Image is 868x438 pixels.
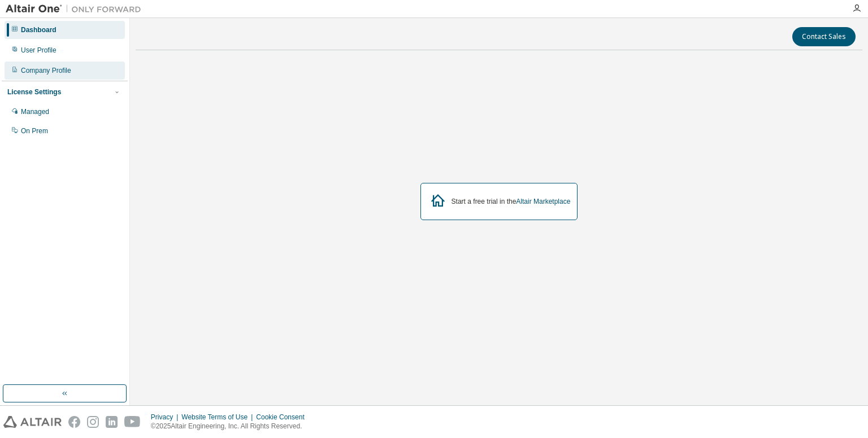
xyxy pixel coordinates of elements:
div: Company Profile [21,66,71,75]
div: Dashboard [21,25,57,34]
div: Managed [21,107,49,116]
a: Altair Marketplace [516,198,570,205]
div: License Settings [7,87,61,97]
div: On Prem [21,126,48,135]
div: Website Terms of Use [181,413,256,422]
img: altair_logo.svg [3,416,62,428]
div: Start a free trial in the [452,197,571,206]
img: instagram.svg [87,416,99,428]
img: facebook.svg [68,416,80,428]
img: linkedin.svg [106,416,118,428]
button: Contact Sales [792,27,856,46]
p: © 2025 Altair Engineering, Inc. All Rights Reserved. [151,422,311,431]
div: Cookie Consent [256,413,311,422]
div: Privacy [151,413,181,422]
img: youtube.svg [124,416,141,428]
div: User Profile [21,46,57,55]
img: Altair One [6,3,147,15]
